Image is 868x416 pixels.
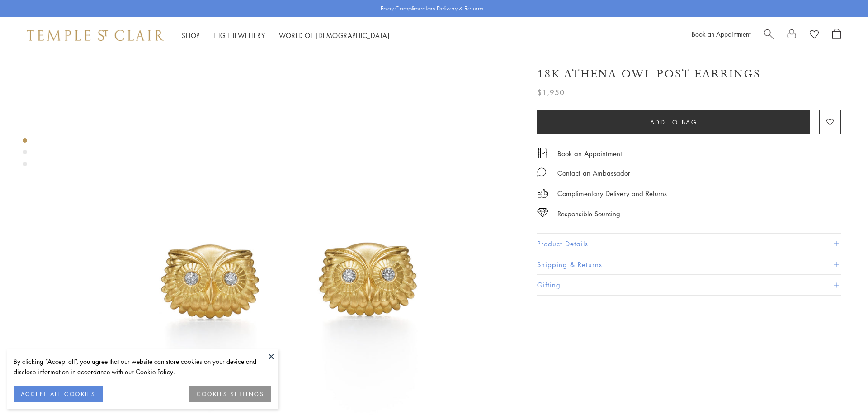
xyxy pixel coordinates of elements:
[23,136,27,173] div: Product gallery navigation
[537,234,841,254] button: Product Details
[537,254,841,275] button: Shipping & Returns
[557,148,622,158] a: Book an Appointment
[557,208,620,220] div: Responsible Sourcing
[182,31,200,40] a: ShopShop
[810,29,819,42] a: View Wishlist
[650,117,698,127] span: Add to bag
[189,386,271,402] button: COOKIES SETTINGS
[537,148,548,158] img: icon_appointment.svg
[557,188,667,199] p: Complimentary Delivery and Returns
[14,386,103,402] button: ACCEPT ALL COOKIES
[537,167,546,177] img: MessageIcon-01_2.svg
[537,275,841,295] button: Gifting
[182,30,390,41] nav: Main navigation
[537,110,810,134] button: Add to bag
[213,31,265,40] a: High JewelleryHigh Jewellery
[14,356,271,377] div: By clicking “Accept all”, you agree that our website can store cookies on your device and disclos...
[557,167,630,179] div: Contact an Ambassador
[764,29,774,42] a: Search
[537,208,548,217] img: icon_sourcing.svg
[537,66,760,82] h1: 18K Athena Owl Post Earrings
[537,188,548,199] img: icon_delivery.svg
[832,29,841,42] a: Open Shopping Bag
[381,4,483,13] p: Enjoy Complimentary Delivery & Returns
[27,30,164,41] img: Temple St. Clair
[279,31,390,40] a: World of [DEMOGRAPHIC_DATA]World of [DEMOGRAPHIC_DATA]
[692,29,750,38] a: Book an Appointment
[537,86,565,98] span: $1,950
